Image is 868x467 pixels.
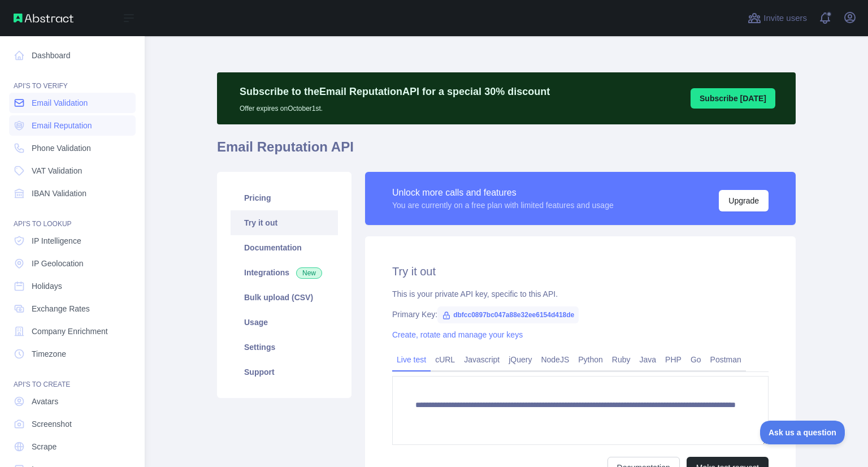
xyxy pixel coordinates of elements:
[32,258,84,269] span: IP Geolocation
[691,88,775,109] button: Subscribe [DATE]
[574,351,607,369] a: Python
[392,330,523,339] a: Create, rotate and manage your keys
[760,421,845,444] iframe: Toggle Customer Support
[9,93,136,113] a: Email Validation
[32,303,90,314] span: Exchange Rates
[437,306,579,323] span: dbfcc0897bc047a88e32ee6154d418de
[459,351,504,369] a: Javascript
[9,344,136,364] a: Timezone
[9,253,136,274] a: IP Geolocation
[9,45,136,66] a: Dashboard
[9,206,136,228] div: API'S TO LOOKUP
[217,138,796,165] h1: Email Reputation API
[745,9,809,27] button: Invite users
[231,260,338,285] a: Integrations New
[32,188,86,199] span: IBAN Validation
[32,441,57,452] span: Scrape
[231,310,338,335] a: Usage
[392,200,614,211] div: You are currently on a free plan with limited features and usage
[9,161,136,181] a: VAT Validation
[9,391,136,412] a: Avatars
[32,235,81,247] span: IP Intelligence
[536,351,574,369] a: NodeJS
[296,267,322,279] span: New
[9,231,136,251] a: IP Intelligence
[763,12,807,25] span: Invite users
[231,335,338,360] a: Settings
[719,190,769,211] button: Upgrade
[431,351,459,369] a: cURL
[9,321,136,341] a: Company Enrichment
[14,14,73,23] img: Abstract API
[32,418,72,430] span: Screenshot
[9,183,136,204] a: IBAN Validation
[504,351,536,369] a: jQuery
[392,351,431,369] a: Live test
[9,115,136,136] a: Email Reputation
[32,348,66,360] span: Timezone
[392,309,769,320] div: Primary Key:
[231,210,338,235] a: Try it out
[32,396,58,407] span: Avatars
[686,351,706,369] a: Go
[32,326,108,337] span: Company Enrichment
[9,276,136,296] a: Holidays
[32,142,91,154] span: Phone Validation
[661,351,686,369] a: PHP
[9,68,136,90] div: API'S TO VERIFY
[392,263,769,279] h2: Try it out
[240,84,550,100] p: Subscribe to the Email Reputation API for a special 30 % discount
[9,299,136,319] a: Exchange Rates
[32,120,92,131] span: Email Reputation
[32,165,82,176] span: VAT Validation
[706,351,746,369] a: Postman
[9,414,136,434] a: Screenshot
[32,97,88,109] span: Email Validation
[607,351,635,369] a: Ruby
[240,100,550,113] p: Offer expires on October 1st.
[231,285,338,310] a: Bulk upload (CSV)
[231,185,338,210] a: Pricing
[32,280,62,292] span: Holidays
[9,366,136,389] div: API'S TO CREATE
[231,360,338,384] a: Support
[9,436,136,457] a: Scrape
[635,351,661,369] a: Java
[231,235,338,260] a: Documentation
[9,138,136,158] a: Phone Validation
[392,186,614,200] div: Unlock more calls and features
[392,288,769,300] div: This is your private API key, specific to this API.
